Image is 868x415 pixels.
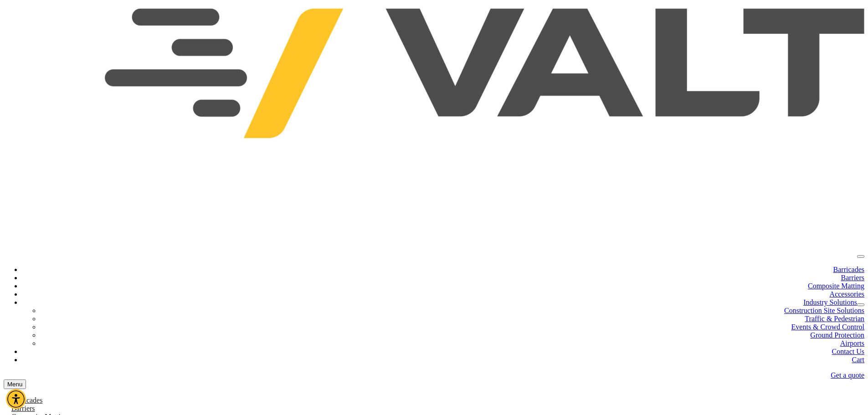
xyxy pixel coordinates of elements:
a: Contact Us [832,348,864,355]
a: Accessories [830,290,864,298]
a: Cart [852,356,864,364]
a: Industry Solutions [803,298,857,306]
span: Menu [7,381,22,388]
a: Barricades [833,266,864,273]
a: Barriers [841,274,864,282]
a: Events & Crowd Control [791,323,864,331]
button: menu toggle [4,379,26,389]
div: Accessibility Menu [6,389,26,409]
a: Traffic & Pedestrian [805,315,864,323]
button: menu toggle [857,255,864,258]
a: Get a quote [831,371,864,379]
a: Airports [840,339,864,347]
button: dropdown toggle [857,303,864,306]
a: Ground Protection [810,331,864,339]
a: Composite Matting [808,282,864,290]
a: Construction Site Solutions [784,307,864,314]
